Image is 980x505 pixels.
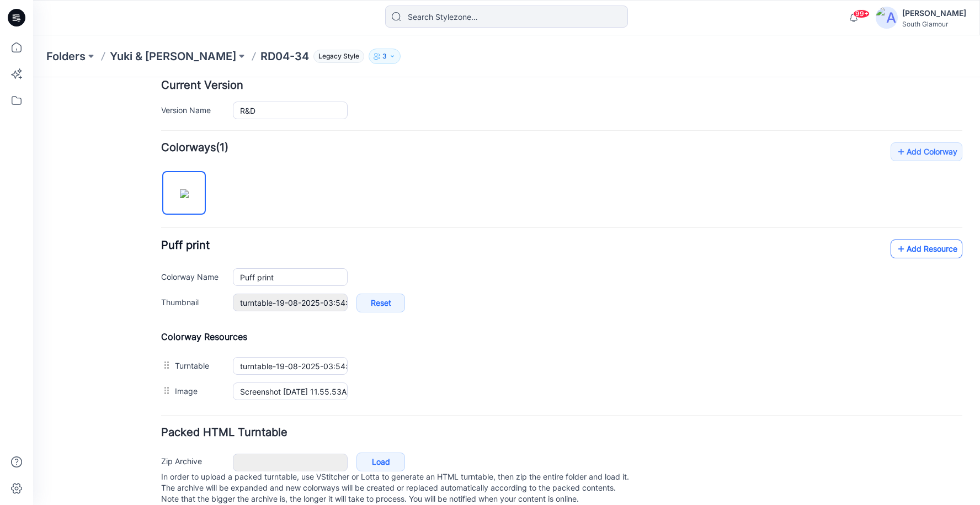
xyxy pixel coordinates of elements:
label: Zip Archive [128,378,189,390]
iframe: edit-style [33,77,980,505]
a: Yuki & [PERSON_NAME] [110,49,236,64]
span: 99+ [853,9,870,18]
input: Search Stylezone… [385,6,628,28]
button: Legacy Style [309,49,364,64]
div: South Glamour [902,20,966,28]
span: Legacy Style [313,50,364,63]
a: Load [323,375,372,394]
span: Puff print [128,161,177,174]
label: Image [142,307,189,320]
p: 3 [382,50,387,62]
a: Add Resource [857,162,929,181]
p: RD04-34 [260,49,309,64]
label: Turntable [142,282,189,294]
img: avatar [876,7,898,29]
a: Folders [46,49,86,64]
label: Colorway Name [128,193,189,205]
a: Reset [323,216,372,235]
img: eyJhbGciOiJIUzI1NiIsImtpZCI6IjAiLCJzbHQiOiJzZXMiLCJ0eXAiOiJKV1QifQ.eyJkYXRhIjp7InR5cGUiOiJzdG9yYW... [147,112,156,121]
h4: Colorway Resources [128,254,929,265]
h4: Packed HTML Turntable [128,350,929,360]
p: In order to upload a packed turntable, use VStitcher or Lotta to generate an HTML turntable, then... [128,394,929,427]
label: Thumbnail [128,219,189,231]
div: [PERSON_NAME] [902,7,966,20]
button: 3 [369,49,401,64]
